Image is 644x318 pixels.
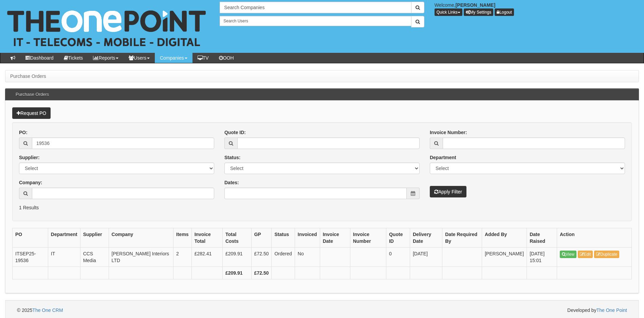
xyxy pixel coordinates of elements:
[10,73,46,80] li: Purchase Orders
[251,228,272,248] th: GP
[59,53,88,63] a: Tickets
[222,248,251,267] td: £209.91
[430,186,466,197] button: Apply Filter
[222,267,251,279] th: £209.91
[295,248,320,267] td: No
[557,228,632,248] th: Action
[220,2,411,13] input: Search Companies
[430,154,456,161] label: Department
[442,228,482,248] th: Date Required By
[410,248,442,267] td: [DATE]
[88,53,124,63] a: Reports
[435,8,462,16] button: Quick Links
[430,129,467,136] label: Invoice Number:
[410,228,442,248] th: Delivery Date
[17,308,63,313] span: © 2025
[19,204,625,211] p: 1 Results
[560,251,576,258] a: View
[251,248,272,267] td: £72.50
[350,228,386,248] th: Invoice Number
[48,228,80,248] th: Department
[527,228,557,248] th: Date Raised
[32,308,63,313] a: The One CRM
[482,248,527,267] td: [PERSON_NAME]
[48,248,80,267] td: IT
[429,2,644,16] div: Welcome,
[109,228,173,248] th: Company
[124,53,155,63] a: Users
[109,248,173,267] td: [PERSON_NAME] Interiors LTD
[155,53,192,63] a: Companies
[12,89,52,100] h3: Purchase Orders
[320,228,350,248] th: Invoice Date
[295,228,320,248] th: Invoiced
[191,248,222,267] td: £282.41
[19,179,42,186] label: Company:
[482,228,527,248] th: Added By
[251,267,272,279] th: £72.50
[13,228,48,248] th: PO
[272,228,295,248] th: Status
[386,228,410,248] th: Quote ID
[220,16,411,26] input: Search Users
[596,308,627,313] a: The One Point
[527,248,557,267] td: [DATE] 15:01
[191,228,222,248] th: Invoice Total
[20,53,59,63] a: Dashboard
[19,129,27,136] label: PO:
[386,248,410,267] td: 0
[80,228,109,248] th: Supplier
[214,53,239,63] a: OOH
[464,8,494,16] a: My Settings
[192,53,214,63] a: TV
[13,248,48,267] td: ITSEP25-19536
[224,179,239,186] label: Dates:
[567,307,627,314] span: Developed by
[594,251,619,258] a: Duplicate
[224,129,246,136] label: Quote ID:
[222,228,251,248] th: Total Costs
[19,154,40,161] label: Supplier:
[495,8,514,16] a: Logout
[12,107,51,119] a: Request PO
[456,2,495,8] b: [PERSON_NAME]
[173,228,192,248] th: Items
[272,248,295,267] td: Ordered
[224,154,240,161] label: Status:
[578,251,593,258] a: Edit
[80,248,109,267] td: CCS Media
[173,248,192,267] td: 2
